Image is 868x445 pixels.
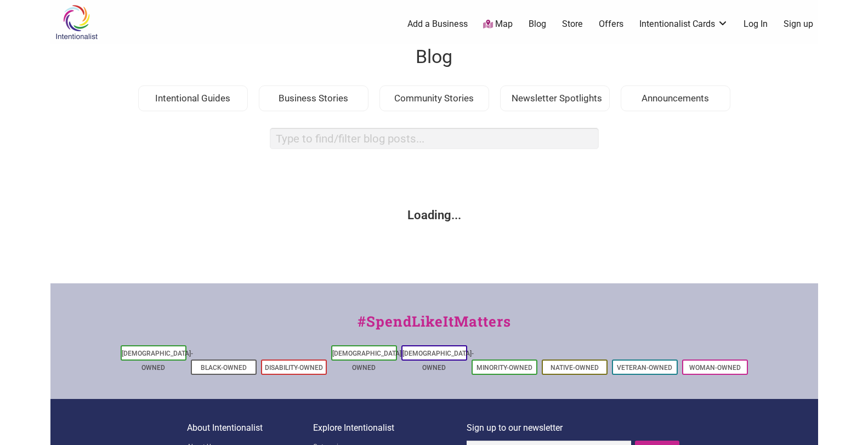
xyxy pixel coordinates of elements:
a: Map [483,18,513,31]
div: #SpendLikeItMatters [50,311,818,343]
a: [DEMOGRAPHIC_DATA]-Owned [122,350,193,372]
p: Sign up to our newsletter [467,421,681,435]
div: Announcements [621,85,730,112]
a: [DEMOGRAPHIC_DATA]-Owned [402,350,474,372]
a: Veteran-Owned [617,364,672,372]
div: Loading... [61,169,807,261]
div: Business Stories [259,85,368,112]
a: Disability-Owned [265,364,323,372]
div: Intentional Guides [138,85,248,112]
a: Minority-Owned [476,364,532,372]
input: search box [270,128,599,149]
a: Add a Business [407,18,468,30]
a: Woman-Owned [689,364,741,372]
div: Community Stories [379,85,489,112]
a: Intentionalist Cards [639,18,728,30]
a: Store [562,18,583,30]
a: Black-Owned [201,364,247,372]
a: Native-Owned [551,364,599,372]
h1: Blog [72,44,796,70]
img: Intentionalist [50,4,103,40]
a: Offers [599,18,623,30]
div: Newsletter Spotlights [500,85,610,112]
p: Explore Intentionalist [313,421,467,435]
a: Blog [529,18,546,30]
p: About Intentionalist [187,421,313,435]
a: Sign up [784,18,813,30]
a: Log In [744,18,768,30]
a: [DEMOGRAPHIC_DATA]-Owned [332,350,404,372]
